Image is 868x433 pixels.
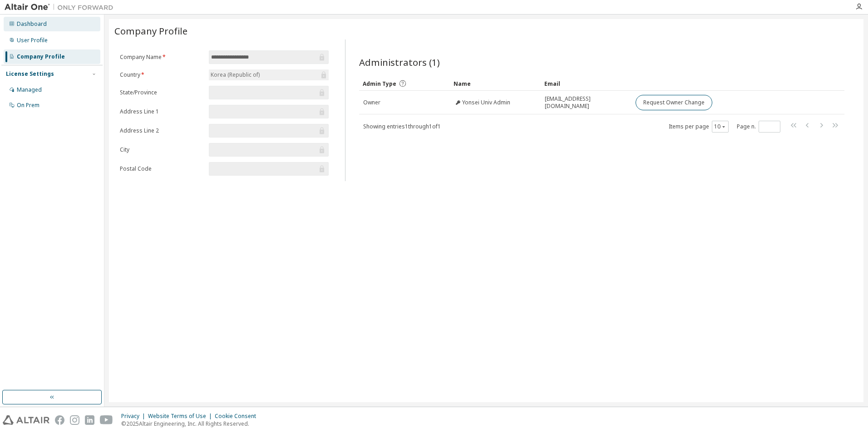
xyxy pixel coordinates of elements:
[17,86,42,93] div: Managed
[6,70,54,78] div: License Settings
[462,99,510,106] span: Yonsei Univ Admin
[714,123,726,130] button: 10
[544,76,628,91] div: Email
[209,69,329,80] div: Korea (Republic of)
[120,165,203,172] label: Postal Code
[5,3,118,12] img: Altair One
[120,71,203,79] label: Country
[209,70,261,80] div: Korea (Republic of)
[70,415,79,425] img: instagram.svg
[121,420,261,428] p: © 2025 Altair Engineering, Inc. All Rights Reserved.
[120,108,203,115] label: Address Line 1
[120,127,203,134] label: Address Line 2
[17,53,65,60] div: Company Profile
[359,56,440,69] span: Administrators (1)
[121,413,148,420] div: Privacy
[85,415,94,425] img: linkedin.svg
[454,76,537,91] div: Name
[120,54,203,61] label: Company Name
[17,102,39,109] div: On Prem
[148,413,215,420] div: Website Terms of Use
[120,89,203,96] label: State/Province
[100,415,113,425] img: youtube.svg
[363,80,396,88] span: Admin Type
[363,123,441,130] span: Showing entries 1 through 1 of 1
[17,20,47,28] div: Dashboard
[363,99,380,106] span: Owner
[737,121,780,133] span: Page n.
[114,25,187,37] span: Company Profile
[636,95,712,110] button: Request Owner Change
[17,37,48,44] div: User Profile
[545,95,627,110] span: [EMAIL_ADDRESS][DOMAIN_NAME]
[215,413,261,420] div: Cookie Consent
[3,415,49,425] img: altair_logo.svg
[120,146,203,153] label: City
[55,415,64,425] img: facebook.svg
[669,121,729,133] span: Items per page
